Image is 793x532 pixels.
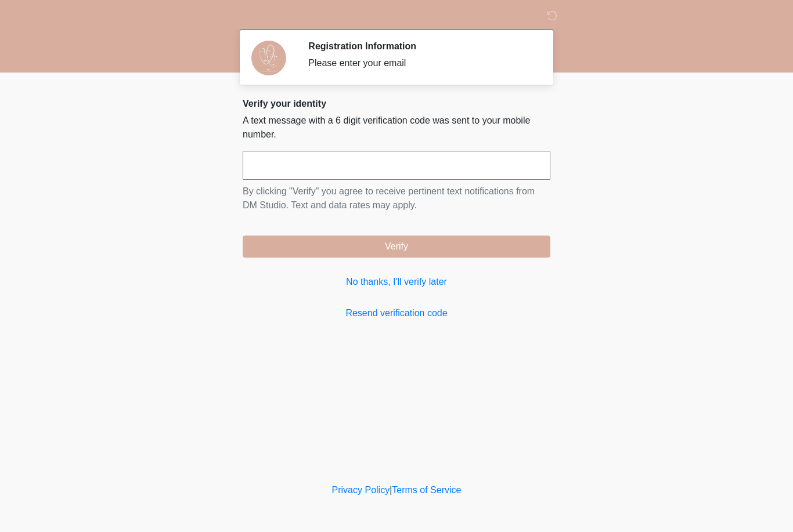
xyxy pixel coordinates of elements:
[390,485,392,495] a: |
[392,485,461,495] a: Terms of Service
[308,41,533,52] h2: Registration Information
[243,184,550,212] p: By clicking "Verify" you agree to receive pertinent text notifications from DM Studio. Text and d...
[231,9,246,23] img: DM Studio Logo
[243,114,550,142] p: A text message with a 6 digit verification code was sent to your mobile number.
[243,275,550,289] a: No thanks, I'll verify later
[251,41,286,75] img: Agent Avatar
[332,485,390,495] a: Privacy Policy
[243,98,550,109] h2: Verify your identity
[243,306,550,320] a: Resend verification code
[243,236,550,258] button: Verify
[308,56,533,70] div: Please enter your email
